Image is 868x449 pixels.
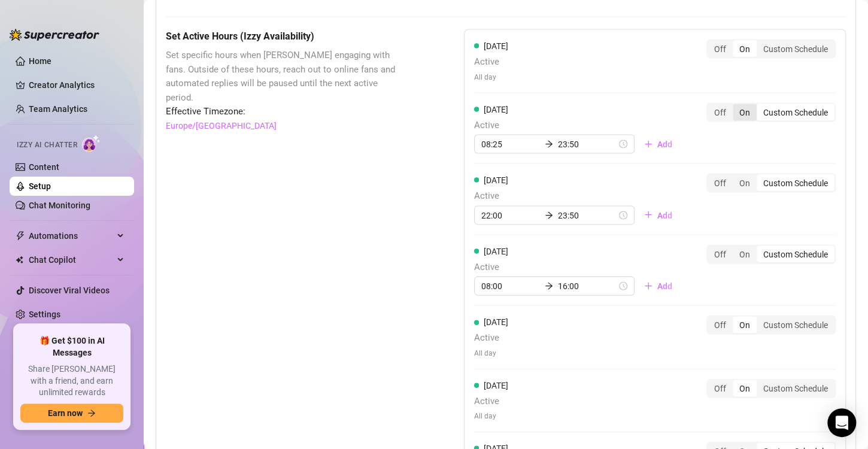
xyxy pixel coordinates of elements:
button: Add [635,276,682,295]
button: Add [635,205,682,224]
div: On [733,245,757,262]
div: Custom Schedule [757,316,834,333]
a: Discover Viral Videos [29,286,110,295]
div: Open Intercom Messenger [827,408,856,437]
span: plus [644,281,652,290]
h5: Set Active Hours (Izzy Availability) [166,29,404,43]
span: arrow-right [545,211,553,219]
a: Home [29,56,51,66]
img: AI Chatter [82,135,101,152]
div: segmented control [706,173,836,192]
span: All day [474,71,508,83]
span: plus [644,139,652,148]
span: Active [474,330,508,345]
span: Add [657,139,672,148]
div: segmented control [706,378,836,398]
input: End time [558,208,617,222]
div: segmented control [706,244,836,263]
span: Active [474,118,682,132]
div: Off [708,40,733,57]
span: All day [474,347,508,359]
span: arrow-right [545,139,553,148]
span: Active [474,260,682,274]
span: Automations [29,226,114,245]
span: arrow-right [545,281,553,290]
input: End time [558,137,617,150]
div: segmented control [706,102,836,122]
span: Active [474,394,508,408]
div: Custom Schedule [757,174,834,191]
img: logo-BBDzfeDw.svg [10,29,99,41]
div: Custom Schedule [757,380,834,396]
div: Custom Schedule [757,245,834,262]
span: [DATE] [484,380,508,390]
div: On [733,380,757,396]
div: Custom Schedule [757,40,834,57]
div: On [733,174,757,191]
span: [DATE] [484,41,508,50]
span: 🎁 Get $100 in AI Messages [20,335,123,359]
span: [DATE] [484,175,508,184]
button: Earn nowarrow-right [20,404,123,423]
span: Share [PERSON_NAME] with a friend, and earn unlimited rewards [20,363,123,399]
span: Add [657,281,672,290]
span: [DATE] [484,104,508,114]
div: Off [708,245,733,262]
input: Start time [481,279,540,292]
div: segmented control [706,315,836,334]
div: Off [708,316,733,333]
span: plus [644,210,652,219]
div: On [733,40,757,57]
span: arrow-right [87,409,96,417]
span: [DATE] [484,317,508,326]
span: All day [474,410,508,421]
span: thunderbolt [16,231,25,241]
button: Add [635,134,682,153]
a: Europe/[GEOGRAPHIC_DATA] [166,119,277,132]
span: Set specific hours when [PERSON_NAME] engaging with fans. Outside of these hours, reach out to on... [166,48,404,104]
div: Off [708,380,733,396]
a: Team Analytics [29,104,87,114]
div: On [733,316,757,333]
input: Start time [481,208,540,222]
div: Custom Schedule [757,104,834,120]
span: Izzy AI Chatter [17,139,77,151]
a: Settings [29,310,60,319]
a: Setup [29,181,51,191]
span: Active [474,189,682,203]
span: Chat Copilot [29,250,114,269]
span: Earn now [48,408,83,418]
div: On [733,104,757,120]
a: Chat Monitoring [29,201,90,210]
div: Off [708,174,733,191]
div: Off [708,104,733,120]
div: segmented control [706,39,836,58]
span: Active [474,54,508,69]
a: Creator Analytics [29,75,125,95]
input: Start time [481,137,540,150]
img: Chat Copilot [16,256,23,264]
span: [DATE] [484,246,508,256]
span: Effective Timezone: [166,104,404,119]
a: Content [29,162,59,172]
input: End time [558,279,617,292]
span: Add [657,210,672,220]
